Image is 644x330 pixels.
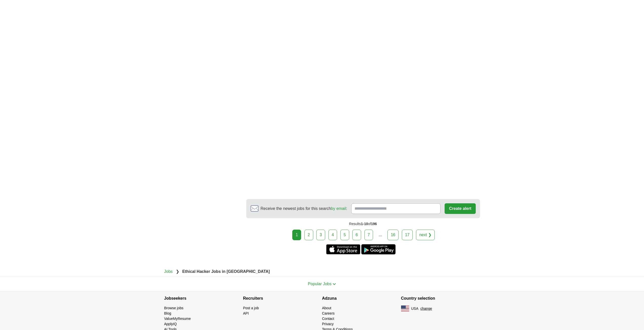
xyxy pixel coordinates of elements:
a: 2 [304,230,313,240]
a: 7 [364,230,373,240]
a: 3 [316,230,325,240]
a: API [243,311,249,315]
h4: Country selection [401,291,480,305]
a: Browse jobs [164,306,183,310]
a: by email [331,206,346,211]
a: 17 [402,230,413,240]
a: ValueMyResume [164,317,191,321]
div: Results of [246,218,480,230]
div: ... [375,230,385,240]
a: ApplyIQ [164,322,177,326]
a: About [322,306,331,310]
span: USA [411,306,419,311]
a: Post a job [243,306,259,310]
a: Get the iPhone app [326,244,360,254]
a: 5 [340,230,349,240]
a: Blog [164,311,171,315]
img: toggle icon [333,283,336,285]
a: Privacy [322,322,334,326]
img: US flag [401,305,409,312]
a: Careers [322,311,335,315]
span: Receive the newest jobs for this search : [261,206,347,212]
button: Create alert [445,203,475,214]
a: Jobs [164,269,173,274]
a: 6 [352,230,361,240]
strong: Ethical Hacker Jobs in [GEOGRAPHIC_DATA] [182,269,270,274]
a: next ❯ [416,230,435,240]
a: 16 [387,230,399,240]
span: 1-10 [361,222,368,226]
span: ❯ [176,269,179,274]
span: 196 [371,222,377,226]
a: Get the Android app [361,244,396,254]
a: Contact [322,317,334,321]
span: Popular Jobs [308,282,331,286]
button: change [420,306,432,311]
a: 4 [328,230,337,240]
div: 1 [292,230,301,240]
